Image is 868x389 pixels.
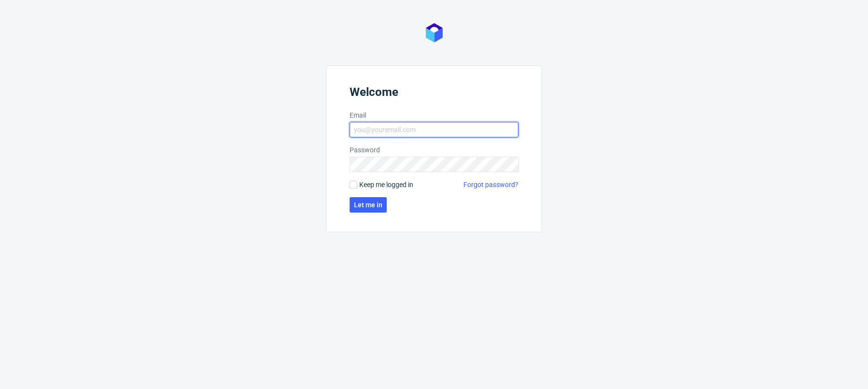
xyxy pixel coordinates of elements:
header: Welcome [350,85,518,103]
span: Let me in [354,201,382,208]
label: Email [350,110,518,120]
button: Let me in [350,197,387,213]
a: Forgot password? [463,180,518,189]
span: Keep me logged in [359,180,413,189]
label: Password [350,145,518,155]
input: you@youremail.com [350,122,518,137]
